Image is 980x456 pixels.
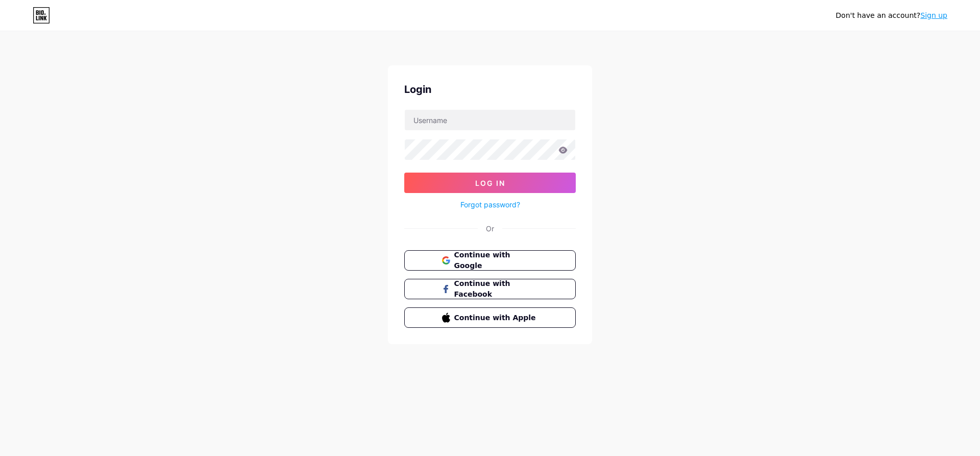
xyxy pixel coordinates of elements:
[404,250,576,271] button: Continue with Google
[920,11,947,19] a: Sign up
[404,307,576,328] button: Continue with Apple
[405,110,575,130] input: Username
[486,223,494,234] div: Or
[454,250,538,271] span: Continue with Google
[475,179,505,187] span: Log In
[454,278,538,300] span: Continue with Facebook
[454,313,538,323] span: Continue with Apple
[404,173,576,193] button: Log In
[836,10,947,21] div: Don't have an account?
[404,82,576,97] div: Login
[460,199,520,210] a: Forgot password?
[404,279,576,299] button: Continue with Facebook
